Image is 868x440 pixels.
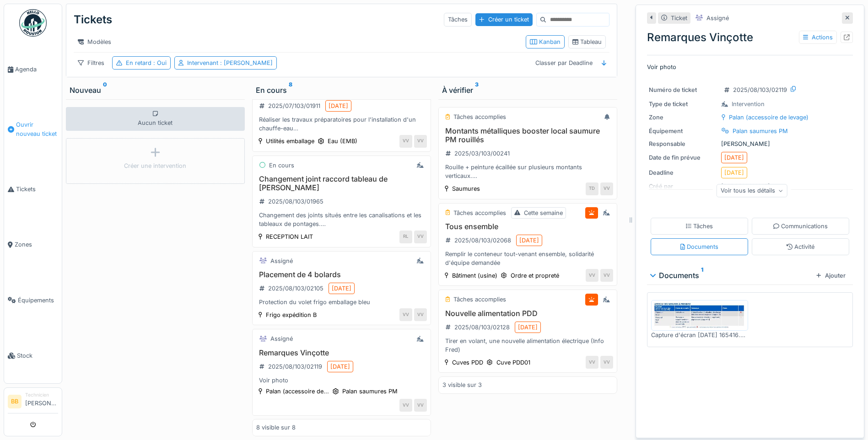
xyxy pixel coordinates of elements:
div: VV [399,399,412,412]
sup: 0 [103,85,107,96]
div: Responsable [649,140,717,148]
div: Documents [680,242,718,251]
div: 2025/08/103/01965 [268,197,323,206]
div: [PERSON_NAME] [649,140,851,148]
div: 2025/07/103/01911 [268,102,320,110]
div: Cette semaine [524,209,563,217]
div: Tirer en volant, une nouvelle alimentation électrique (Info Fred) [442,337,613,354]
h3: Tous ensemble [442,222,613,231]
div: RECEPTION LAIT [266,232,313,241]
span: Tickets [16,185,58,193]
sup: 3 [475,85,479,96]
div: [DATE] [332,284,351,293]
div: Date de fin prévue [649,153,717,162]
h3: Remarques Vinçotte [256,349,427,357]
div: Kanban [530,38,561,46]
div: Zone [649,113,717,122]
div: 2025/08/103/02105 [268,284,323,293]
div: Nouveau [70,85,241,96]
h3: Montants métalliques booster local saumure PM rouillés [442,127,613,144]
div: Assigné [270,257,293,265]
div: Type de ticket [649,100,717,108]
div: 2025/03/103/00241 [454,149,510,158]
div: Tableau [572,38,602,46]
div: Modèles [74,35,115,48]
span: Zones [15,240,58,249]
div: VV [414,399,427,412]
div: Assigné [706,14,729,22]
sup: 1 [701,270,703,281]
div: Cuve PDD01 [496,358,530,367]
a: Tickets [4,161,62,217]
li: BB [8,395,22,408]
div: [DATE] [519,236,539,245]
span: Ouvrir nouveau ticket [16,120,58,138]
div: Frigo expédition B [266,311,317,319]
div: Communications [773,222,828,231]
div: Créer une intervention [124,161,186,170]
div: VV [586,356,598,369]
div: 2025/08/103/02119 [268,362,322,371]
div: Voir photo [256,376,427,385]
div: Ticket [671,14,687,22]
div: [DATE] [518,323,538,332]
div: Actions [799,31,837,44]
div: 3 visible sur 3 [442,381,482,389]
a: Zones [4,217,62,272]
div: Tickets [74,8,112,32]
h3: Placement de 4 bolards [256,270,427,279]
div: Palan saumures PM [733,127,788,135]
div: Saumures [452,184,480,193]
div: VV [399,308,412,321]
div: En cours [269,161,294,170]
div: VV [414,308,427,321]
div: Remarques Vinçotte [647,29,853,46]
h3: Changement joint raccord tableau de [PERSON_NAME] [256,175,427,192]
a: Stock [4,328,62,383]
div: 8 visible sur 8 [256,424,296,432]
div: [DATE] [724,168,744,177]
img: kpfg7xj6ofay2vawewcqk9mtjsr6 [653,302,746,328]
div: Réaliser les travaux préparatoires pour l'installation d'un chauffe-eau - Prendre connaissance du... [256,115,427,133]
h3: Nouvelle alimentation PDD [442,309,613,318]
div: Remplir le conteneur tout-venant ensemble, solidarité d'équipe demandée [442,250,613,267]
span: : [PERSON_NAME] [218,59,273,66]
div: 2025/08/103/02068 [454,236,511,245]
div: Capture d'écran [DATE] 165416.png [651,331,748,339]
div: [DATE] [724,153,744,162]
span: : Oui [151,59,167,66]
div: RL [399,231,412,243]
div: Cuves PDD [452,358,483,367]
div: Ordre et propreté [511,271,559,280]
div: Eau (EMB) [328,137,357,145]
div: Utilités emballage [266,137,314,145]
div: Ajouter [813,269,849,282]
div: Assigné [270,334,293,343]
div: Tâches accomplies [453,209,506,217]
div: Numéro de ticket [649,86,717,94]
div: Intervention [732,100,765,108]
div: Tâches [686,222,713,231]
span: Stock [17,351,58,360]
div: Deadline [649,168,717,177]
div: VV [586,269,598,282]
span: Équipements [18,296,58,305]
div: À vérifier [442,85,614,96]
div: Tâches [444,13,472,26]
div: Bâtiment (usine) [452,271,497,280]
li: [PERSON_NAME] [25,392,58,411]
div: 2025/08/103/02119 [733,86,787,94]
div: VV [414,231,427,243]
div: Changement des joints situés entre les canalisations et les tableaux de pontages. - Tableau ponta... [256,211,427,228]
div: [DATE] [329,102,348,110]
div: [DATE] [330,362,350,371]
div: VV [600,182,613,195]
a: Équipements [4,273,62,328]
img: Badge_color-CXgf-gQk.svg [19,9,47,37]
div: 2025/08/103/02128 [454,323,510,332]
div: Filtres [74,56,108,70]
div: Activité [787,242,814,251]
div: Intervenant [187,59,273,67]
div: Palan (accessoire de... [266,387,329,396]
div: Équipement [649,127,717,135]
